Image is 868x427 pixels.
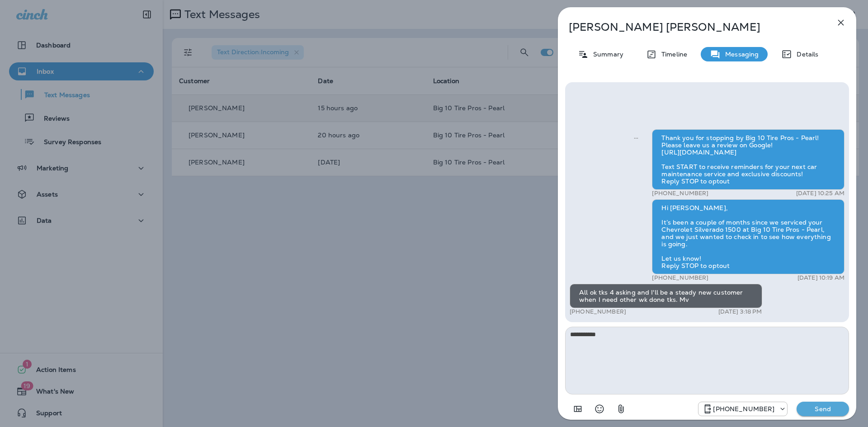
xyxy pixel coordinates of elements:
div: Hi [PERSON_NAME], It’s been a couple of months since we serviced your Chevrolet Silverado 1500 at... [652,199,844,274]
p: [PERSON_NAME] [PERSON_NAME] [569,21,816,33]
button: Add in a premade template [569,400,587,418]
p: Timeline [657,51,687,58]
div: Thank you for stopping by Big 10 Tire Pros - Pearl! Please leave us a review on Google! [URL][DOM... [652,129,844,190]
p: Summary [589,51,623,58]
p: Details [792,51,818,58]
p: [PHONE_NUMBER] [713,405,774,413]
div: All ok tks 4 asking and I'll be a steady new customer when I need other wk done tks. Mv [570,284,762,308]
span: Sent [634,133,638,141]
p: [DATE] 10:25 AM [796,190,844,197]
button: Select an emoji [590,400,609,418]
p: Messaging [721,51,759,58]
p: Send [804,405,842,413]
div: +1 (601) 647-4599 [698,404,787,414]
p: [PHONE_NUMBER] [652,190,708,197]
p: [DATE] 10:19 AM [797,274,844,282]
button: Send [797,402,849,416]
p: [PHONE_NUMBER] [652,274,708,282]
p: [DATE] 3:18 PM [718,308,762,315]
p: [PHONE_NUMBER] [570,308,626,315]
